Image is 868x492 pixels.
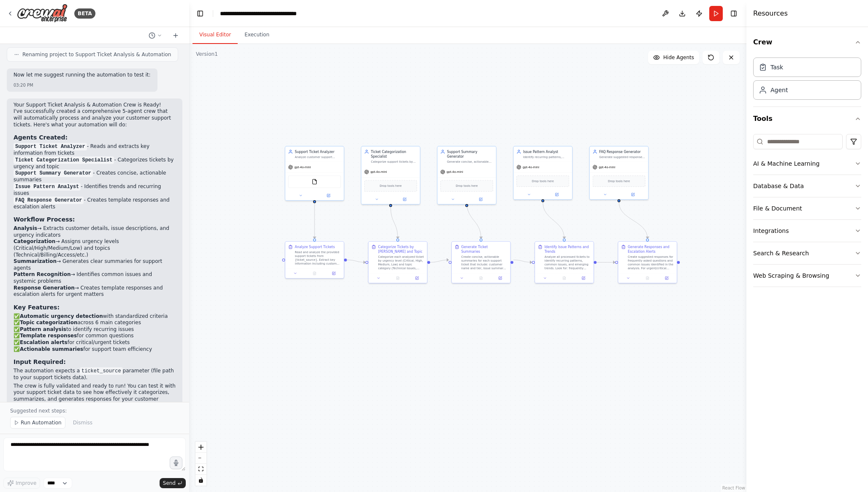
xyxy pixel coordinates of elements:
div: Create concise, actionable summaries for each support ticket that include: customer name and tier... [461,255,507,270]
g: Edge from 32afd59e-80c1-4a6c-922a-19340cea8173 to be79391e-1f4f-4541-84b6-d1d22223e290 [597,260,615,265]
li: → Identifies common issues and systemic problems [14,271,176,284]
button: Open in side panel [619,192,646,198]
h4: Resources [753,8,788,19]
g: Edge from e19ba479-4814-49d8-a64b-4b64321d7f18 to 35aefa67-f8b6-4c75-801e-c7b9bc946cd1 [388,207,400,239]
button: No output available [388,275,408,281]
strong: Automatic urgency detection [20,313,103,319]
span: gpt-4o-mini [370,170,387,174]
g: Edge from d057e4c3-7662-41ea-848e-98fa9b9c1d20 to 32afd59e-80c1-4a6c-922a-19340cea8173 [513,257,532,265]
button: Open in side panel [315,193,342,199]
span: Drop tools here [380,183,401,188]
li: - Creates template responses and escalation alerts [14,197,176,210]
button: Open in side panel [467,197,494,202]
div: File & Document [753,204,802,213]
strong: Actionable summaries [20,346,83,352]
p: The crew is fully validated and ready to run! You can test it with your support ticket data to se... [14,383,176,409]
button: File & Document [753,197,861,219]
div: Support Ticket AnalyzerAnalyze customer support tickets to extract key information including cust... [285,146,344,201]
span: Dismiss [73,419,92,426]
div: Search & Research [753,249,809,257]
button: Crew [753,30,861,54]
strong: Pattern analysis [20,326,66,332]
div: AI & Machine Learning [753,159,819,168]
div: React Flow controls [195,442,206,486]
code: Support Ticket Analyzer [14,143,87,150]
div: Analyze customer support tickets to extract key information including customer details, issue des... [295,155,341,159]
button: Send [160,478,186,488]
button: Switch to previous chat [145,30,165,41]
strong: Response Generation [14,285,75,291]
span: Renaming project to Support Ticket Analysis & Automation [22,51,171,58]
div: Crew [753,54,861,107]
button: Run Automation [10,417,65,429]
button: zoom in [195,442,206,453]
div: Categorize support tickets by urgency level (Critical, High, Medium, Low) and topic categories (T... [371,160,417,164]
div: Generate Responses and Escalation Alerts [628,245,674,254]
button: toggle interactivity [195,475,206,486]
div: Analyze all processed tickets to identify recurring patterns, common issues, and emerging trends.... [545,255,591,270]
div: Web Scraping & Browsing [753,271,829,280]
div: Support Summary GeneratorGenerate concise, actionable summaries of support tickets that highlight... [437,146,496,205]
strong: Key Features: [14,304,60,311]
button: Improve [3,478,40,489]
div: Version 1 [196,51,218,57]
div: 03:20 PM [14,82,151,88]
strong: Agents Created: [14,134,68,141]
p: The automation expects a parameter (file path to your support tickets data). [14,368,176,381]
div: Generate suggested responses for frequently asked questions and common issues, including escalati... [599,155,645,159]
code: Ticket Categorization Specialist [14,156,114,164]
g: Edge from e5d48ede-993a-46d1-bf1c-f1dc4c944b90 to d057e4c3-7662-41ea-848e-98fa9b9c1d20 [464,202,483,238]
button: Integrations [753,220,861,242]
li: ✅ across 6 main categories [14,320,176,326]
div: Identify recurring patterns, common issues, and trends across multiple support tickets to help th... [523,155,569,159]
button: No output available [554,275,575,281]
button: Tools [753,107,861,131]
button: Hide left sidebar [194,8,206,19]
button: Hide right sidebar [728,8,740,19]
strong: Categorization [14,238,55,244]
button: No output available [637,275,658,281]
div: FAQ Response Generator [599,149,645,154]
span: gpt-4o-mini [294,165,311,169]
strong: Template responses [20,333,77,339]
button: Open in side panel [409,275,425,281]
strong: Escalation alerts [20,339,68,345]
div: Support Ticket Analyzer [295,149,341,154]
div: BETA [74,8,95,19]
code: FAQ Response Generator [14,197,84,204]
div: Agent [770,86,788,94]
div: Analyze Support Tickets [295,245,335,249]
button: Database & Data [753,175,861,197]
li: ✅ for common questions [14,333,176,339]
code: Issue Pattern Analyst [14,183,81,191]
li: → Creates template responses and escalation alerts for urgent matters [14,285,176,298]
button: Click to speak your automation idea [170,456,182,469]
div: Tools [753,131,861,294]
button: Open in side panel [659,275,675,281]
span: gpt-4o-mini [599,165,615,169]
span: Drop tools here [608,179,630,183]
span: gpt-4o-mini [523,165,539,169]
code: Support Summary Generator [14,169,93,177]
div: Identify Issue Patterns and TrendsAnalyze all processed tickets to identify recurring patterns, c... [534,241,594,284]
button: Visual Editor [193,26,238,44]
div: Generate Ticket SummariesCreate concise, actionable summaries for each support ticket that includ... [451,241,511,284]
strong: Analysis [14,225,37,231]
button: No output available [471,275,491,281]
li: ✅ to identify recurring issues [14,326,176,333]
div: Generate Responses and Escalation AlertsCreate suggested responses for frequently asked questions... [618,241,677,284]
button: Search & Research [753,242,861,264]
p: Suggested next steps: [10,407,179,414]
button: Web Scraping & Browsing [753,265,861,287]
li: - Creates concise, actionable summaries [14,170,176,183]
li: ✅ for critical/urgent tickets [14,339,176,346]
div: Create suggested responses for frequently asked questions and common issues identified in the ana... [628,255,674,270]
button: Open in side panel [543,192,570,198]
button: Hide Agents [648,51,699,64]
img: Logo [17,4,68,23]
p: Now let me suggest running the automation to test it: [14,72,151,79]
div: Task [770,63,783,71]
a: React Flow attribution [722,486,745,490]
button: fit view [195,464,206,475]
div: Categorize Tickets by [PERSON_NAME] and TopicCategorize each analyzed ticket by urgency level (Cr... [368,241,428,284]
